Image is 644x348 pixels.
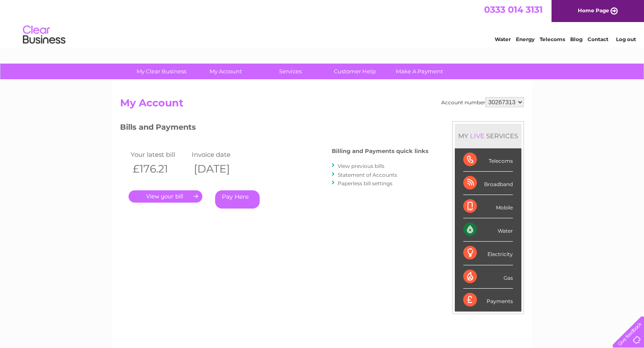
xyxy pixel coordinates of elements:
h2: My Account [120,97,524,113]
a: Telecoms [540,36,565,42]
h3: Bills and Payments [120,121,428,136]
a: Energy [516,36,535,42]
div: Gas [463,265,513,289]
a: Statement of Accounts [338,172,397,178]
a: Customer Help [320,64,390,79]
div: Account number [441,97,524,107]
a: View previous bills [338,163,384,169]
th: [DATE] [190,160,251,178]
a: Contact [588,36,608,42]
a: Log out [616,36,636,42]
a: My Account [191,64,261,79]
th: £176.21 [129,160,190,178]
h4: Billing and Payments quick links [332,148,428,154]
a: Paperless bill settings [338,180,392,187]
div: LIVE [468,132,486,140]
div: MY SERVICES [455,124,521,148]
a: Pay Here [215,190,260,209]
div: Broadband [463,172,513,195]
a: . [129,190,202,203]
a: Services [255,64,325,79]
td: Invoice date [190,149,251,160]
a: Make A Payment [384,64,454,79]
a: My Clear Business [126,64,196,79]
td: Your latest bill [129,149,190,160]
div: Mobile [463,195,513,218]
a: Blog [570,36,582,42]
div: Telecoms [463,148,513,172]
div: Water [463,218,513,242]
img: logo.png [22,22,66,48]
div: Payments [463,289,513,312]
a: 0333 014 3131 [484,4,543,15]
a: Water [495,36,511,42]
div: Electricity [463,242,513,265]
div: Clear Business is a trading name of Verastar Limited (registered in [GEOGRAPHIC_DATA] No. 3667643... [122,5,523,41]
